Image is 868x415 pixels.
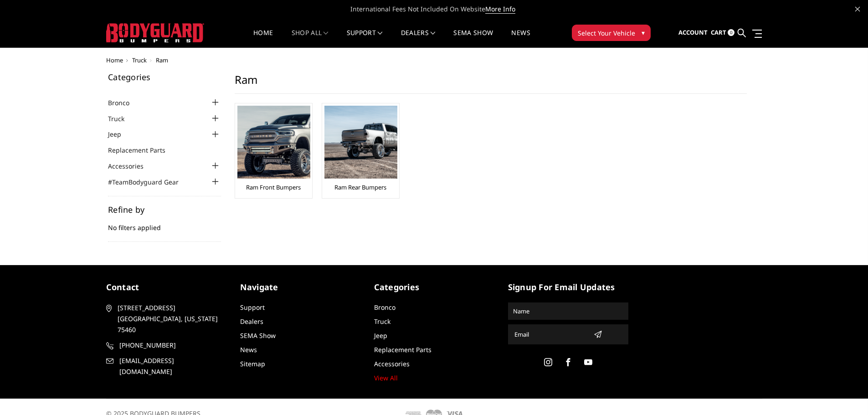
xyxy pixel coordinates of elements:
a: SEMA Show [453,30,493,47]
span: ▾ [642,28,645,37]
a: #TeamBodyguard Gear [108,177,190,187]
h5: Categories [374,281,494,293]
a: Bronco [108,98,141,108]
a: Jeep [374,331,387,340]
a: [EMAIL_ADDRESS][DOMAIN_NAME] [106,355,226,377]
h5: signup for email updates [508,281,628,293]
span: Cart [711,28,726,36]
a: Support [347,30,383,47]
a: SEMA Show [240,331,276,340]
a: Replacement Parts [108,145,177,155]
a: Accessories [374,359,410,368]
a: Truck [374,317,390,326]
a: Truck [132,56,147,64]
img: BODYGUARD BUMPERS [106,23,204,42]
div: No filters applied [108,205,221,242]
span: [STREET_ADDRESS] [GEOGRAPHIC_DATA], [US_STATE] 75460 [118,302,223,335]
span: Ram [156,56,168,64]
a: Home [106,56,123,64]
h5: contact [106,281,226,293]
h1: Ram [235,73,747,94]
h5: Refine by [108,205,221,214]
span: 0 [728,29,734,36]
span: Account [678,28,708,36]
a: Truck [108,114,136,123]
button: Select Your Vehicle [572,25,651,41]
a: [PHONE_NUMBER] [106,340,226,351]
a: Dealers [240,317,263,326]
span: [EMAIL_ADDRESS][DOMAIN_NAME] [119,355,225,377]
a: Jeep [108,129,133,139]
a: Accessories [108,161,155,171]
a: Dealers [401,30,436,47]
h5: Categories [108,73,221,81]
a: Support [240,303,265,312]
h5: Navigate [240,281,360,293]
a: Ram Front Bumpers [246,183,301,191]
a: Ram Rear Bumpers [334,183,386,191]
a: News [511,30,530,47]
a: More Info [485,5,515,14]
span: Select Your Vehicle [578,28,635,38]
span: [PHONE_NUMBER] [119,340,225,351]
input: Name [509,304,627,318]
a: Sitemap [240,359,265,368]
a: Home [253,30,273,47]
a: Replacement Parts [374,345,431,354]
a: Account [678,20,708,45]
a: News [240,345,257,354]
input: Email [511,327,590,342]
a: View All [374,374,398,382]
a: Bronco [374,303,395,312]
a: Cart 0 [711,20,734,45]
a: shop all [292,30,329,47]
